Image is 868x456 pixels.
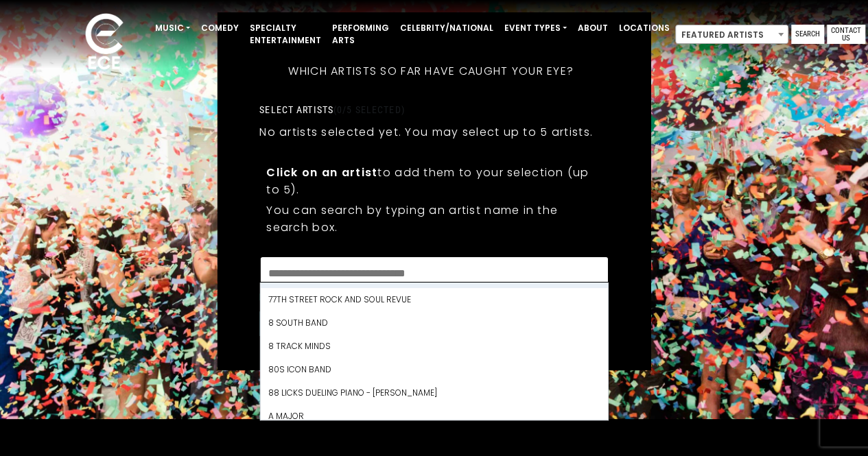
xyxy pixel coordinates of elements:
[260,311,607,335] li: 8 South Band
[260,358,607,381] li: 80s Icon Band
[70,10,139,76] img: ece_new_logo_whitev2-1.png
[266,202,602,236] p: You can search by typing an artist name in the search box.
[499,16,572,40] a: Event Types
[268,265,600,278] textarea: Search
[260,381,607,405] li: 88 Licks Dueling Piano - [PERSON_NAME]
[327,16,395,52] a: Performing Arts
[613,16,675,40] a: Locations
[266,165,377,180] strong: Click on an artist
[259,104,404,116] label: Select artists
[244,16,327,52] a: Specialty Entertainment
[259,123,593,141] p: No artists selected yet. You may select up to 5 artists.
[196,16,244,40] a: Comedy
[260,288,607,311] li: 77th Street Rock and Soul Revue
[676,25,788,45] span: Featured Artists
[150,16,196,40] a: Music
[675,25,788,44] span: Featured Artists
[260,335,607,358] li: 8 Track Minds
[333,104,405,115] span: (0/5 selected)
[572,16,613,40] a: About
[260,405,607,428] li: A Major
[266,164,602,198] p: to add them to your selection (up to 5).
[827,25,865,44] a: Contact Us
[395,16,499,40] a: Celebrity/National
[791,25,824,44] a: Search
